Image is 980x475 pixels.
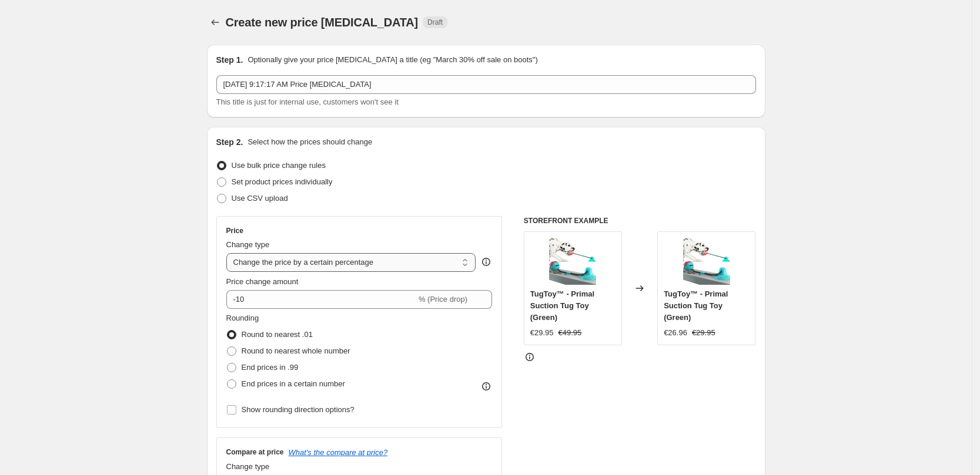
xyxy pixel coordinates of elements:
h2: Step 1. [216,54,243,66]
strike: €49.95 [558,327,582,339]
span: Price change amount [226,277,299,286]
span: Set product prices individually [232,177,333,186]
span: % (Price drop) [419,295,467,304]
span: Show rounding direction options? [242,405,354,414]
span: Use bulk price change rules [232,161,326,170]
img: Dog-Rope-Ball-Pull-Toy-with-Suction-Cup-Chew-Tug-Toys-Sucker-Ball-Can-Leakage-food_80x.jpg [683,238,730,285]
span: End prices in .99 [242,363,299,372]
input: 30% off holiday sale [216,75,756,94]
h3: Compare at price [226,447,284,457]
span: TugToy™ - Primal Suction Tug Toy (Green) [664,289,728,322]
span: Change type [226,240,270,249]
h2: Step 2. [216,136,243,148]
span: Change type [226,462,270,471]
span: This title is just for internal use, customers won't see it [216,97,399,106]
input: -15 [226,290,416,309]
div: €29.95 [530,327,554,339]
div: help [480,256,492,268]
span: Draft [427,18,443,27]
button: Price change jobs [207,14,223,31]
span: Round to nearest whole number [242,346,350,355]
strike: €29.95 [692,327,715,339]
h3: Price [226,226,243,235]
span: TugToy™ - Primal Suction Tug Toy (Green) [530,289,594,322]
span: Use CSV upload [232,194,288,203]
div: €26.96 [664,327,687,339]
button: What's the compare at price? [289,448,388,457]
span: Rounding [226,314,259,322]
p: Select how the prices should change [247,136,372,148]
p: Optionally give your price [MEDICAL_DATA] a title (eg "March 30% off sale on boots") [247,54,537,66]
span: Round to nearest .01 [242,330,313,339]
span: End prices in a certain number [242,379,345,388]
img: Dog-Rope-Ball-Pull-Toy-with-Suction-Cup-Chew-Tug-Toys-Sucker-Ball-Can-Leakage-food_80x.jpg [549,238,596,285]
h6: STOREFRONT EXAMPLE [524,216,756,225]
span: Create new price [MEDICAL_DATA] [226,16,419,29]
